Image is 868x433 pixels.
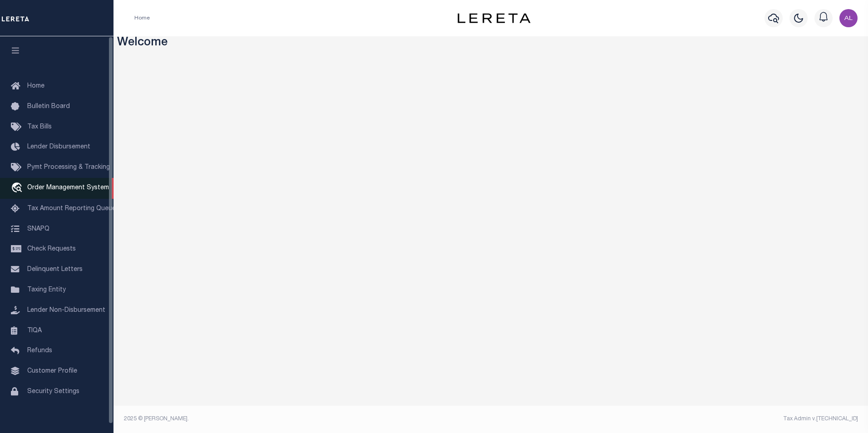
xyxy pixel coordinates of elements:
span: Security Settings [27,389,79,395]
span: Lender Disbursement [27,144,90,150]
span: Order Management System [27,185,109,191]
img: logo-dark.svg [458,13,530,23]
img: svg+xml;base64,PHN2ZyB4bWxucz0iaHR0cDovL3d3dy53My5vcmcvMjAwMC9zdmciIHBvaW50ZXItZXZlbnRzPSJub25lIi... [839,9,858,27]
span: Lender Non-Disbursement [27,307,105,314]
div: Tax Admin v.[TECHNICAL_ID] [498,415,858,423]
span: Check Requests [27,246,76,252]
span: Pymt Processing & Tracking [27,164,110,171]
span: Delinquent Letters [27,266,83,273]
i: travel_explore [11,182,25,194]
span: Tax Amount Reporting Queue [27,206,116,212]
div: 2025 © [PERSON_NAME]. [117,415,491,423]
span: Tax Bills [27,124,52,130]
span: TIQA [27,327,42,334]
h3: Welcome [117,36,865,50]
span: Home [27,83,44,89]
span: Refunds [27,348,52,354]
span: Customer Profile [27,368,77,374]
span: Bulletin Board [27,103,70,110]
span: Taxing Entity [27,287,66,293]
li: Home [134,14,150,22]
span: SNAPQ [27,226,49,232]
